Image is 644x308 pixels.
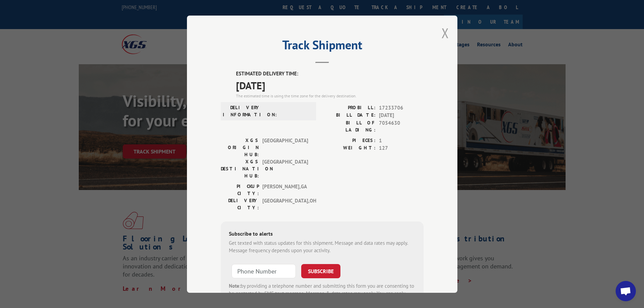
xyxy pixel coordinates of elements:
[223,104,261,118] label: DELIVERY INFORMATION:
[442,24,449,42] button: Close modal
[322,119,376,133] label: BILL OF LADING:
[229,239,415,254] div: Get texted with status updates for this shipment. Message and data rates may apply. Message frequ...
[236,70,424,78] label: ESTIMATED DELIVERY TIME:
[616,281,636,301] div: Open chat
[262,158,308,179] span: [GEOGRAPHIC_DATA]
[322,112,376,119] label: BILL DATE:
[221,197,259,211] label: DELIVERY CITY:
[262,197,308,211] span: [GEOGRAPHIC_DATA] , OH
[229,229,415,239] div: Subscribe to alerts
[301,264,340,278] button: SUBSCRIBE
[322,104,376,112] label: PROBILL:
[221,137,259,158] label: XGS ORIGIN HUB:
[221,40,424,53] h2: Track Shipment
[379,112,424,119] span: [DATE]
[322,137,376,144] label: PIECES:
[379,119,424,133] span: 7054630
[379,144,424,152] span: 127
[236,77,424,93] span: [DATE]
[322,144,376,152] label: WEIGHT:
[221,158,259,179] label: XGS DESTINATION HUB:
[262,183,308,197] span: [PERSON_NAME] , GA
[379,104,424,112] span: 17233706
[262,137,308,158] span: [GEOGRAPHIC_DATA]
[229,282,415,305] div: by providing a telephone number and submitting this form you are consenting to be contacted by SM...
[229,282,241,289] strong: Note:
[221,183,259,197] label: PICKUP CITY:
[236,93,424,99] div: The estimated time is using the time zone for the delivery destination.
[232,264,296,278] input: Phone Number
[379,137,424,144] span: 1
